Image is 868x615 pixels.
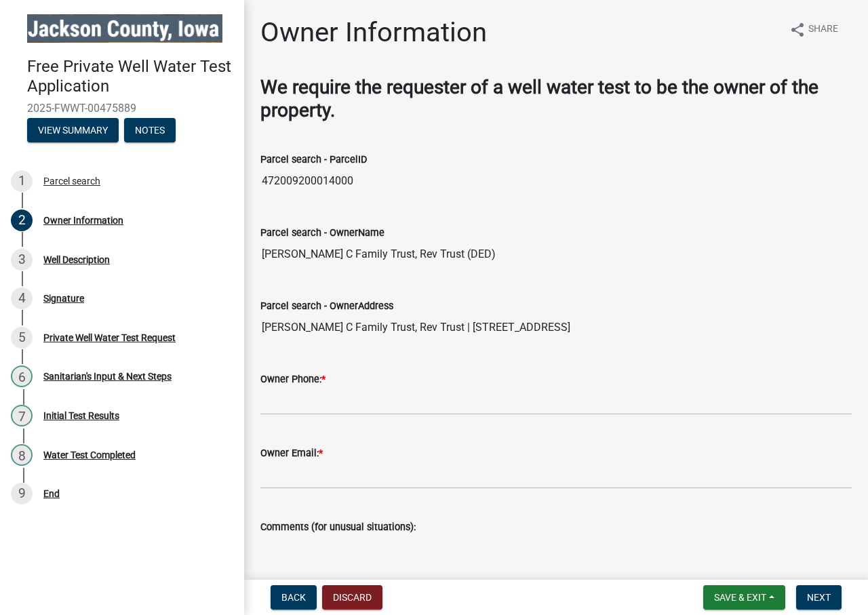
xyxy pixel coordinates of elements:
div: 6 [11,365,33,387]
div: 7 [11,405,33,426]
button: shareShare [778,16,849,43]
span: Save & Exit [714,592,766,603]
label: Parcel search - ParcelID [260,155,367,165]
div: Owner Information [43,216,123,225]
div: 4 [11,287,33,309]
span: 2025-FWWT-00475889 [27,102,217,115]
div: 5 [11,327,33,349]
div: End [43,489,60,498]
label: Parcel search - OwnerName [260,229,384,238]
div: Private Well Water Test Request [43,333,176,342]
div: 1 [11,170,33,192]
div: Parcel search [43,176,100,186]
button: Back [271,585,317,610]
wm-modal-confirm: Summary [27,125,119,136]
wm-modal-confirm: Notes [124,125,176,136]
div: 3 [11,249,33,271]
span: Share [808,22,838,38]
div: Initial Test Results [43,411,119,420]
div: Signature [43,294,84,303]
span: Back [281,592,306,603]
span: Next [807,592,831,603]
img: Jackson County, Iowa [27,14,222,43]
label: Owner Email: [260,449,323,458]
div: 9 [11,483,33,504]
label: Owner Phone: [260,375,325,384]
button: Save & Exit [703,585,785,610]
label: Parcel search - OwnerAddress [260,302,393,311]
div: 8 [11,444,33,466]
button: Notes [124,118,176,142]
label: Comments (for unusual situations): [260,523,416,532]
h4: Free Private Well Water Test Application [27,57,233,96]
div: Sanitarian's Input & Next Steps [43,372,172,381]
button: Next [796,585,842,610]
button: Discard [322,585,382,610]
i: share [789,22,806,38]
div: Water Test Completed [43,450,136,460]
div: 2 [11,210,33,231]
h1: Owner Information [260,16,487,49]
strong: We require the requester of a well water test to be the owner of the property. [260,76,818,121]
button: View Summary [27,118,119,142]
div: Well Description [43,255,110,264]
